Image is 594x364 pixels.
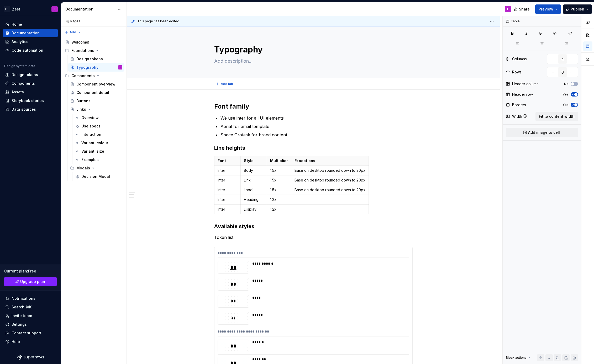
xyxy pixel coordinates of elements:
div: Foundations [63,46,124,55]
a: Components [3,79,58,88]
p: We use inter for all UI elements [220,115,413,121]
div: Search ⌘K [12,304,31,310]
div: Links [76,107,86,112]
a: Data sources [3,105,58,114]
div: Components [63,72,124,80]
a: Home [3,20,58,29]
div: Component overview [76,82,115,87]
div: Modals [68,164,124,172]
p: Heading [244,197,264,202]
div: Help [12,339,20,344]
div: Code automation [12,48,43,53]
label: Yes [563,103,569,107]
a: Buttons [68,97,124,105]
span: Add image to cell [528,130,560,135]
div: Width [512,114,522,119]
div: Assets [12,89,24,95]
div: Borders [512,102,526,108]
a: Links [68,105,124,114]
div: Buttons [76,98,91,104]
p: Base on desktop rounded down to 20px [295,168,365,173]
a: Use specs [73,122,124,130]
div: Component detail [76,90,109,95]
button: Upgrade plan [4,277,57,286]
p: Body [244,168,264,173]
a: Variant: colour [73,139,124,147]
p: Base on desktop rounded down to 20px [295,178,365,183]
a: Code automation [3,46,58,55]
div: Block actions [506,354,531,361]
div: Header row [512,92,533,97]
p: Exceptions [295,158,365,163]
div: Overview [81,115,99,120]
p: 1.2x [270,197,288,202]
div: Pages [63,19,80,23]
span: Fit to content width [539,114,575,119]
span: Preview [539,7,553,12]
div: Invite team [12,313,32,318]
p: 1.2x [270,207,288,212]
p: Link [244,178,264,183]
div: Columns [512,56,527,62]
p: Style [244,158,264,163]
div: Page tree [63,38,124,181]
div: Components [71,73,95,78]
button: Search ⌘K [3,303,58,311]
h3: Line heights [214,144,413,152]
svg: Supernova Logo [17,355,44,360]
button: Help [3,338,58,346]
a: TypographyL [68,63,124,72]
a: Design tokens [3,71,58,79]
label: Yes [563,92,569,97]
p: 1.5x [270,187,288,192]
h2: Font family [214,102,413,111]
button: Contact support [3,329,58,337]
div: Header column [512,81,539,87]
div: Data sources [12,107,36,112]
div: Variant: size [81,149,104,154]
a: Analytics [3,38,58,46]
a: Documentation [3,29,58,37]
div: LH [4,6,10,12]
div: L [54,7,55,11]
label: No [564,82,569,86]
span: Publish [571,7,584,12]
div: Foundations [71,48,94,53]
button: Add image to cell [506,128,578,137]
strong: Font [218,158,226,163]
p: Multiplier [270,158,288,163]
p: Aerial for email template [220,123,413,130]
button: Fit to content width [535,112,578,121]
div: Examples [81,157,99,162]
span: Upgrade plan [20,279,45,284]
div: Interaction [81,132,101,137]
div: Analytics [12,39,28,44]
div: Variant: colour [81,140,108,146]
p: 1.5x [270,178,288,183]
p: Inter [218,178,237,183]
a: Overview [73,114,124,122]
div: Design tokens [12,72,38,77]
p: Display [244,207,264,212]
a: Examples [73,156,124,164]
a: Component detail [68,88,124,97]
a: Storybook stories [3,97,58,105]
button: Add tab [214,80,235,88]
div: Typography [76,65,98,70]
div: Decision Modal [81,174,110,179]
button: Share [511,4,533,14]
div: L [507,7,509,11]
a: Variant: size [73,147,124,156]
div: Components [12,81,35,86]
span: Add tab [221,82,233,86]
button: Notifications [3,294,58,303]
div: Contact support [12,330,41,336]
a: Component overview [68,80,124,88]
p: Inter [218,168,237,173]
button: Publish [563,4,592,14]
div: Settings [12,322,27,327]
a: Welcome! [63,38,124,46]
p: 1.5x [270,168,288,173]
div: Block actions [506,356,527,360]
